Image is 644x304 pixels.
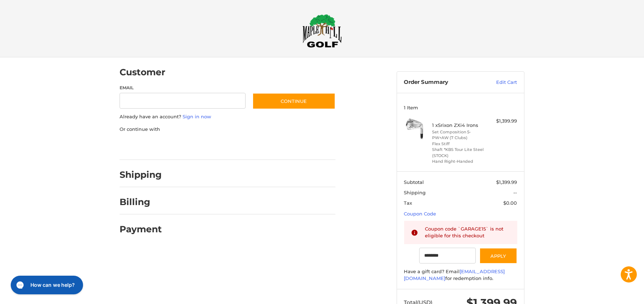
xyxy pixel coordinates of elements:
[7,273,85,297] iframe: Gorgias live chat messenger
[120,85,246,91] label: Email
[432,141,487,147] li: Flex Stiff
[404,105,517,110] h3: 1 Item
[425,225,510,239] div: Coupon code `GARAGE15` is not eligible for this checkout
[479,248,517,264] button: Apply
[239,140,292,153] iframe: PayPal-venmo
[120,126,335,133] p: Or continue with
[120,67,165,78] h2: Customer
[252,93,335,109] button: Continue
[404,268,517,282] div: Have a gift card? Email for redemption info.
[404,179,424,185] span: Subtotal
[183,114,211,119] a: Sign in now
[432,122,487,128] h4: 1 x Srixon ZXi4 Irons
[404,200,412,206] span: Tax
[419,248,476,264] input: Gift Certificate or Coupon Code
[432,158,487,165] li: Hand Right-Handed
[178,140,232,153] iframe: PayPal-paylater
[120,169,162,180] h2: Shipping
[497,179,517,185] span: $1,399.99
[120,224,162,235] h2: Payment
[302,14,342,48] img: Maple Hill Golf
[404,190,426,195] span: Shipping
[432,129,487,141] li: Set Composition 5-PW+AW (7 Clubs)
[489,118,517,125] div: $1,399.99
[404,211,436,217] a: Coupon Code
[117,140,171,153] iframe: PayPal-paypal
[120,196,161,208] h2: Billing
[432,147,487,158] li: Shaft *KBS Tour Lite Steel (STOCK)
[481,79,517,86] a: Edit Cart
[514,190,517,195] span: --
[120,113,335,120] p: Already have an account?
[404,79,481,86] h3: Order Summary
[504,200,517,206] span: $0.00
